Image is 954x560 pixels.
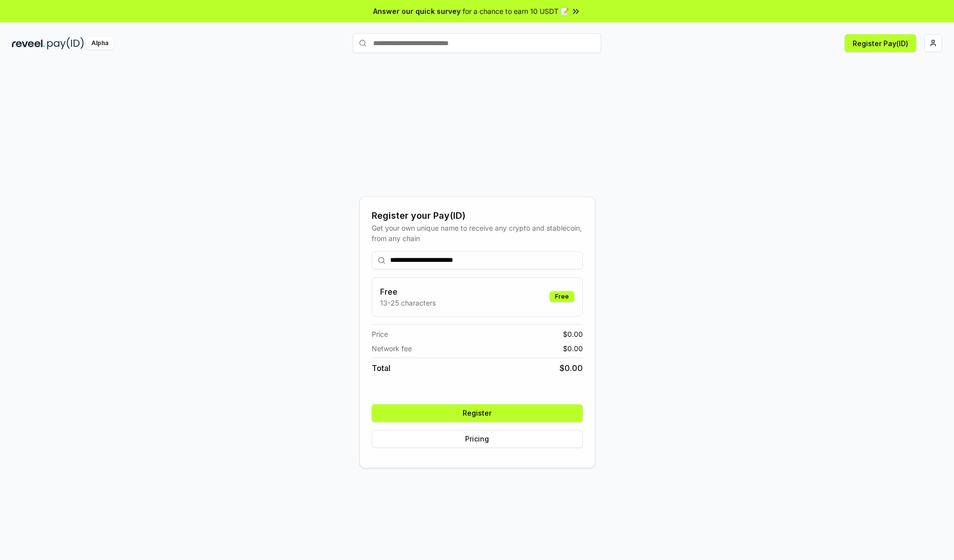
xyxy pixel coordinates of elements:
[12,37,45,50] img: reveel_dark
[372,223,583,244] div: Get your own unique name to receive any crypto and stablecoin, from any chain
[563,329,583,339] span: $ 0.00
[373,6,461,16] span: Answer our quick survey
[47,37,84,50] img: pay_id
[372,209,583,223] div: Register your Pay(ID)
[372,362,391,374] span: Total
[559,362,583,374] span: $ 0.00
[380,298,436,308] p: 13-25 characters
[372,343,412,354] span: Network fee
[380,286,436,298] h3: Free
[372,329,388,339] span: Price
[372,404,583,422] button: Register
[550,291,574,302] div: Free
[372,430,583,448] button: Pricing
[86,37,114,50] div: Alpha
[563,343,583,354] span: $ 0.00
[845,34,916,52] button: Register Pay(ID)
[463,6,569,16] span: for a chance to earn 10 USDT 📝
